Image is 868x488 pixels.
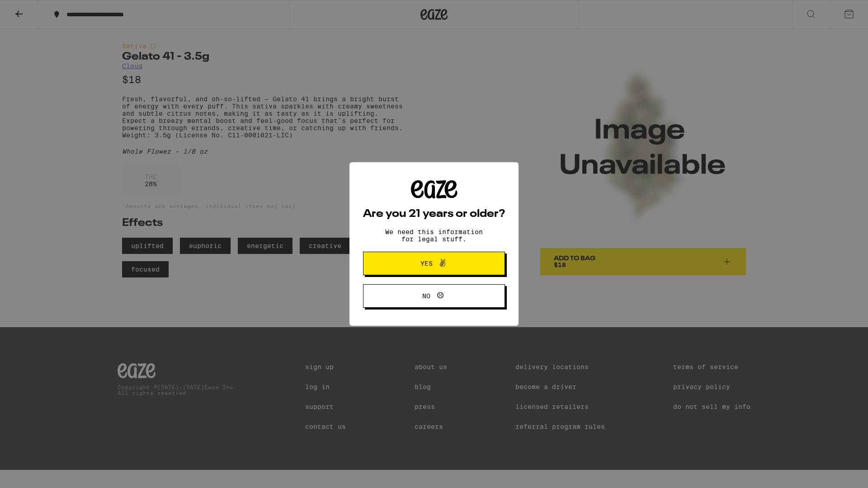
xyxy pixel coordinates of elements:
span: Yes [420,260,433,267]
button: No [363,284,505,308]
span: No [422,293,430,299]
h2: Are you 21 years or older? [363,209,505,220]
p: We need this information for legal stuff. [377,228,491,243]
button: Yes [363,252,505,275]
